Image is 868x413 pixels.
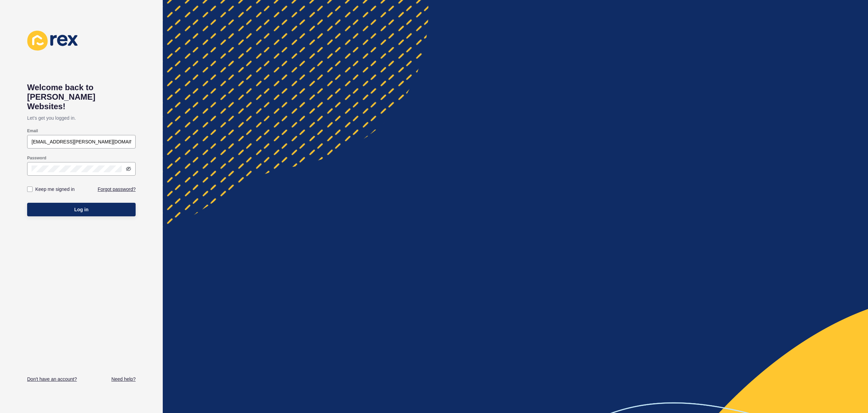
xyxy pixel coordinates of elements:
span: Log in [74,206,88,213]
h1: Welcome back to [PERSON_NAME] Websites! [27,83,136,111]
label: Email [27,128,38,134]
label: Keep me signed in [35,186,75,193]
p: Let's get you logged in. [27,111,136,125]
a: Need help? [111,376,136,382]
input: e.g. name@company.com [32,138,131,145]
label: Password [27,155,46,161]
a: Don't have an account? [27,376,77,382]
button: Log in [27,203,136,216]
a: Forgot password? [98,186,136,193]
